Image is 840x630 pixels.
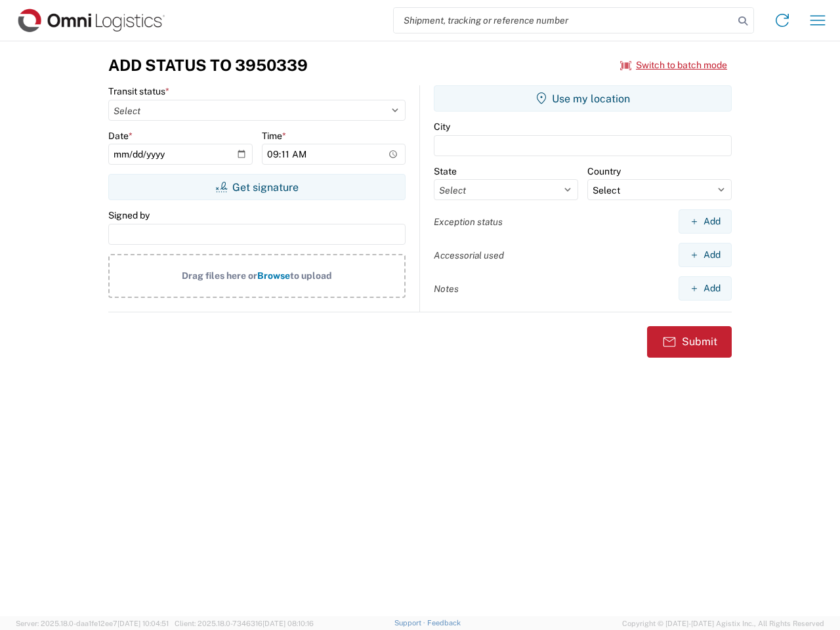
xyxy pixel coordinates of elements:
[434,165,457,177] label: State
[394,8,734,33] input: Shipment, tracking or reference number
[427,619,461,627] a: Feedback
[622,618,824,629] span: Copyright © [DATE]-[DATE] Agistix Inc., All Rights Reserved
[394,619,427,627] a: Support
[290,270,332,281] span: to upload
[108,209,150,221] label: Signed by
[108,85,169,97] label: Transit status
[257,270,290,281] span: Browse
[108,56,308,75] h3: Add Status to 3950339
[262,130,286,142] label: Time
[16,619,169,627] span: Server: 2025.18.0-daa1fe12ee7
[679,243,732,267] button: Add
[434,121,450,133] label: City
[117,619,169,627] span: [DATE] 10:04:51
[175,619,314,627] span: Client: 2025.18.0-7346316
[647,326,732,358] button: Submit
[262,619,314,627] span: [DATE] 08:10:16
[620,54,727,76] button: Switch to batch mode
[587,165,621,177] label: Country
[108,174,406,200] button: Get signature
[434,85,732,112] button: Use my location
[434,249,504,261] label: Accessorial used
[679,276,732,301] button: Add
[434,283,459,295] label: Notes
[434,216,503,228] label: Exception status
[108,130,133,142] label: Date
[182,270,257,281] span: Drag files here or
[679,209,732,234] button: Add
